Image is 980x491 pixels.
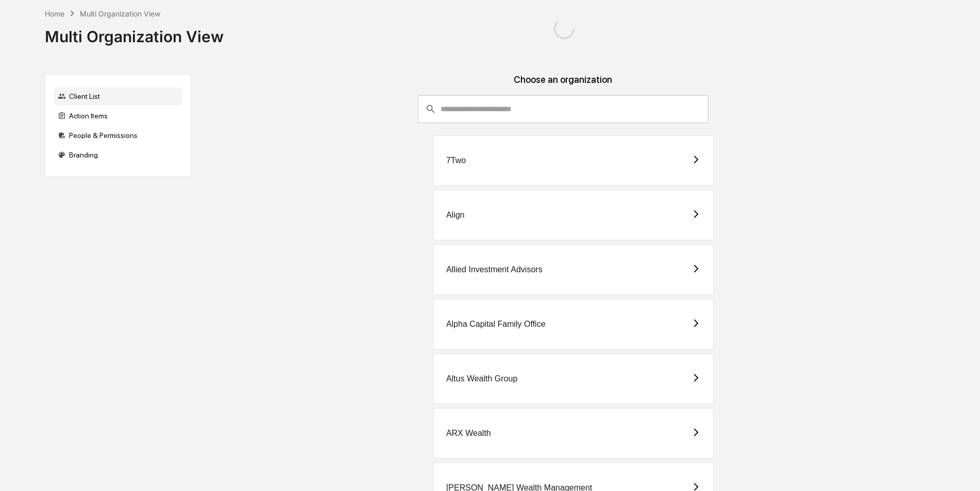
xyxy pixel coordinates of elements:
div: Multi Organization View [80,9,160,18]
div: Choose an organization [199,74,927,95]
div: Branding [54,146,182,164]
div: Client List [54,87,182,106]
div: Align [446,211,465,220]
div: ARX Wealth [446,429,491,438]
div: Home [45,9,64,18]
div: Alpha Capital Family Office [446,320,546,329]
div: consultant-dashboard__filter-organizations-search-bar [418,95,709,123]
div: Altus Wealth Group [446,374,517,383]
div: Multi Organization View [45,19,224,46]
div: Action Items [54,107,182,125]
div: People & Permissions [54,126,182,145]
div: 7Two [446,156,466,165]
div: Allied Investment Advisors [446,265,543,274]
